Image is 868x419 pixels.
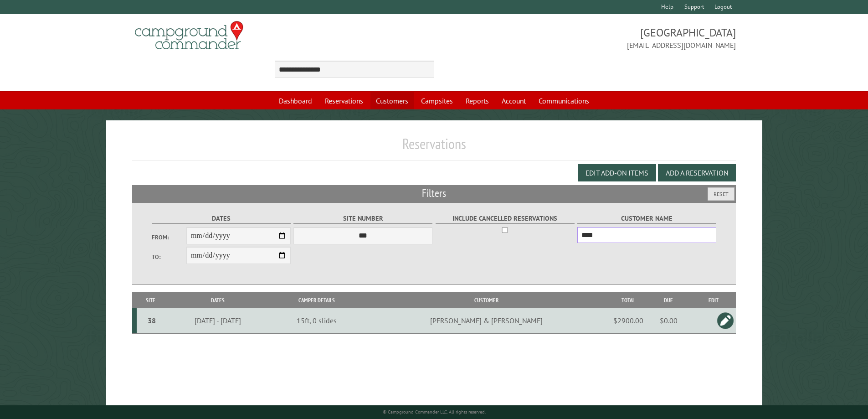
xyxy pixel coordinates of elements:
a: Customers [370,92,414,109]
button: Reset [708,187,734,201]
td: 15ft, 0 slides [271,308,363,334]
label: Site Number [293,213,432,224]
div: [DATE] - [DATE] [166,316,269,325]
a: Campsites [416,92,458,109]
th: Dates [165,292,271,308]
label: From: [152,233,186,242]
label: Customer Name [577,213,716,224]
td: [PERSON_NAME] & [PERSON_NAME] [363,308,610,334]
label: Dates [152,213,291,224]
a: Account [496,92,531,109]
h1: Reservations [132,135,736,160]
button: Edit Add-on Items [578,164,656,181]
label: Include Cancelled Reservations [436,213,575,224]
h2: Filters [132,185,736,202]
button: Add a Reservation [658,164,736,181]
a: Dashboard [273,92,318,109]
a: Communications [533,92,595,109]
th: Edit [691,292,736,308]
img: Campground Commander [132,18,246,53]
td: $2900.00 [610,308,647,334]
th: Due [647,292,691,308]
small: © Campground Commander LLC. All rights reserved. [383,409,486,415]
a: Reservations [319,92,369,109]
th: Customer [363,292,610,308]
label: To: [152,253,186,261]
td: $0.00 [647,308,691,334]
th: Site [137,292,165,308]
div: 38 [140,316,164,325]
th: Total [610,292,647,308]
th: Camper Details [271,292,363,308]
a: Reports [460,92,494,109]
span: [GEOGRAPHIC_DATA] [EMAIL_ADDRESS][DOMAIN_NAME] [434,25,736,51]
